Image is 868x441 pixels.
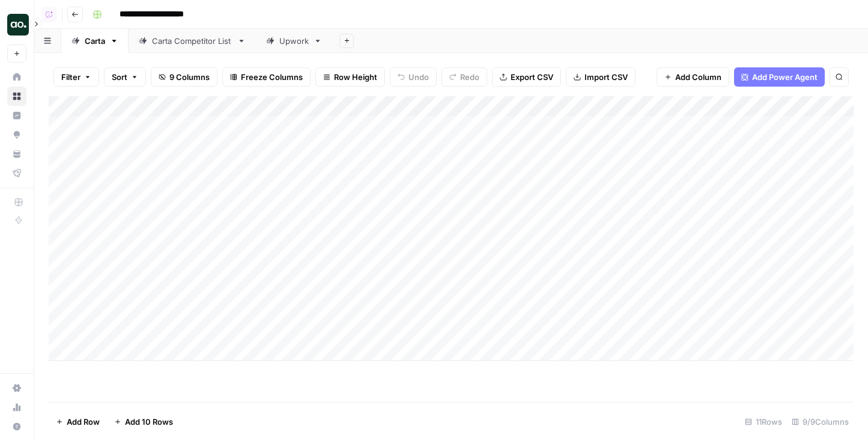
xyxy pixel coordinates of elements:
span: Freeze Columns [241,71,303,83]
span: Export CSV [511,71,553,83]
a: Settings [7,378,26,398]
span: Import CSV [584,71,628,83]
span: Sort [112,71,127,83]
button: Filter [53,67,99,87]
a: Opportunities [7,125,26,144]
div: Carta Competitor List [152,35,232,47]
a: Flightpath [7,164,26,183]
span: Row Height [334,71,377,83]
button: Add Column [657,67,729,87]
button: Help + Support [7,417,26,436]
div: Upwork [279,35,309,47]
button: Freeze Columns [222,67,311,87]
a: Carta Competitor List [129,29,256,53]
button: 9 Columns [151,67,217,87]
span: Filter [61,71,80,83]
a: Usage [7,398,26,417]
a: Your Data [7,144,26,164]
div: 11 Rows [740,412,787,431]
img: AirOps Builders Logo [7,14,29,35]
button: Undo [390,67,437,87]
span: Add Row [67,416,100,428]
span: Add Power Agent [752,71,818,83]
button: Add Power Agent [734,67,825,87]
span: 9 Columns [169,71,210,83]
a: Upwork [256,29,332,53]
button: Add 10 Rows [107,412,180,431]
button: Export CSV [492,67,561,87]
button: Redo [442,67,487,87]
a: Carta [61,29,129,53]
a: Insights [7,106,26,125]
a: Home [7,67,26,87]
div: Carta [85,35,105,47]
a: Browse [7,87,26,106]
button: Workspace: AirOps Builders [7,10,26,40]
button: Row Height [315,67,385,87]
button: Import CSV [566,67,636,87]
span: Redo [460,71,479,83]
span: Add 10 Rows [125,416,173,428]
span: Undo [408,71,429,83]
span: Add Column [675,71,721,83]
div: 9/9 Columns [787,412,854,431]
button: Sort [104,67,146,87]
button: Add Row [49,412,107,431]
